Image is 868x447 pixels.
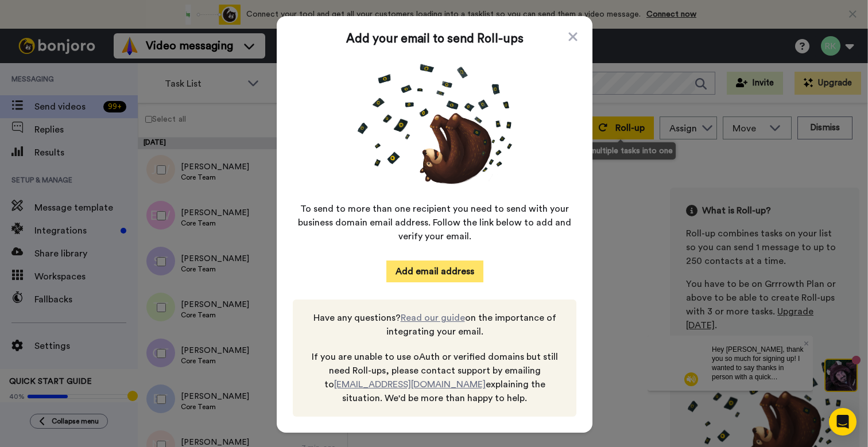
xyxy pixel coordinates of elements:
[304,311,565,339] span: Have any questions? on the importance of integrating your email.
[401,313,465,322] a: Read our guide
[37,37,51,50] img: mute-white.svg
[334,380,486,389] a: [EMAIL_ADDRESS][DOMAIN_NAME]
[64,10,156,128] span: Hey [PERSON_NAME], thank you so much for signing up! I wanted to say thanks in person with a quic...
[356,63,514,185] img: roll-up-bear.png
[386,261,483,282] button: Add email address
[829,408,857,436] div: Open Intercom Messenger
[1,2,32,33] img: c638375f-eacb-431c-9714-bd8d08f708a7-1584310529.jpg
[304,350,565,405] span: If you are unable to use oAuth or verified domains but still need Roll-ups, please contact suppor...
[346,32,524,46] span: Add your email to send Roll-ups
[293,202,576,243] span: To send to more than one recipient you need to send with your business domain email address. Foll...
